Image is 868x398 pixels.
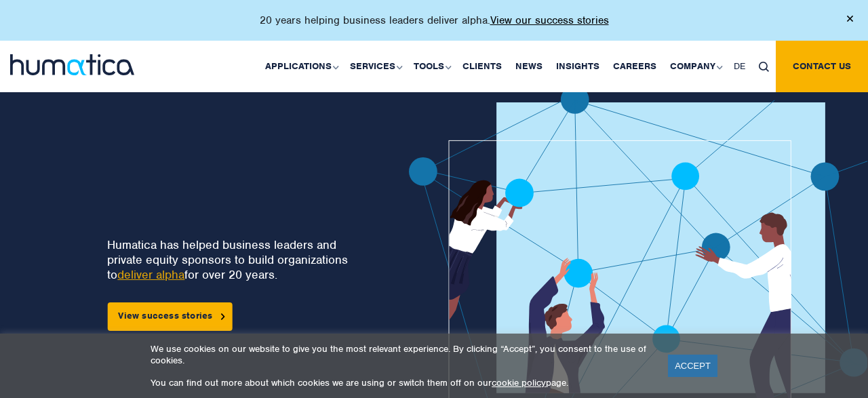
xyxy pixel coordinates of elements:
[606,41,663,92] a: Careers
[10,54,134,75] img: logo
[107,237,360,282] p: Humatica has helped business leaders and private equity sponsors to build organizations to for ov...
[117,267,184,282] a: deliver alpha
[776,41,868,92] a: Contact us
[407,41,456,92] a: Tools
[509,41,549,92] a: News
[260,14,609,27] p: 20 years helping business leaders deliver alpha.
[492,377,546,389] a: cookie policy
[107,302,232,331] a: View success stories
[734,60,745,72] span: DE
[258,41,343,92] a: Applications
[343,41,407,92] a: Services
[151,377,651,389] p: You can find out more about which cookies we are using or switch them off on our page.
[456,41,509,92] a: Clients
[220,313,224,319] img: arrowicon
[663,41,727,92] a: Company
[668,355,717,377] a: ACCEPT
[549,41,606,92] a: Insights
[490,14,609,27] a: View our success stories
[151,343,651,366] p: We use cookies on our website to give you the most relevant experience. By clicking “Accept”, you...
[759,62,769,72] img: search_icon
[727,41,752,92] a: DE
